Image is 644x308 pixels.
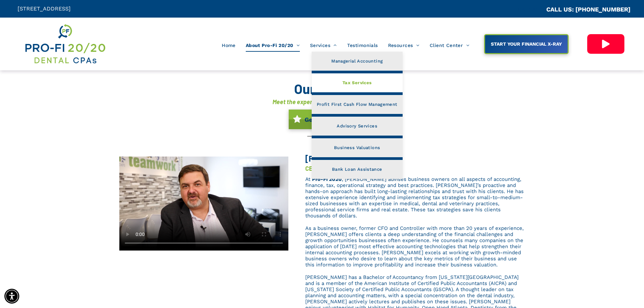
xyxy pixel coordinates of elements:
[312,176,342,182] a: Pro-Fi 2020
[484,34,569,54] a: START YOUR FINANCIAL X-RAY
[305,39,342,52] a: Services
[312,73,403,92] a: Tax Services
[342,39,383,52] a: Testimonials
[4,289,19,304] div: Accessibility Menu
[312,160,403,179] a: Bank Loan Assistance
[302,113,342,126] span: Get Started
[217,39,241,52] a: Home
[305,225,524,268] span: As a business owner, former CFO and Controller with more than 20 years of experience, [PERSON_NAM...
[310,39,337,52] span: Services
[305,176,524,219] span: , [PERSON_NAME] advises business owners on all aspects of accounting, finance, tax, operational s...
[342,78,372,87] span: Tax Services
[305,153,390,163] span: [PERSON_NAME], CPA
[488,38,564,50] span: START YOUR FINANCIAL X-RAY
[317,100,398,109] span: Profit First Cash Flow Management
[334,143,380,152] span: Business Valuations
[272,98,372,105] font: Meet the experts behind Pro-Fi 20/20
[312,138,403,157] a: Business Valuations
[312,95,403,114] a: Profit First Cash Flow Management
[332,165,382,174] span: Bank Loan Assistance
[383,39,425,52] a: Resources
[518,6,546,13] span: CA::CALLC
[337,122,377,131] span: Advisory Services
[24,23,106,65] img: Get Dental CPA Consulting, Bookkeeping, & Bank Loans
[241,39,305,52] a: About Pro-Fi 20/20
[425,39,475,52] a: Client Center
[312,117,403,136] a: Advisory Services
[312,52,403,71] a: Managerial Accounting
[18,5,71,12] span: [STREET_ADDRESS]
[546,6,630,13] a: CALL US: [PHONE_NUMBER]
[305,165,377,172] font: CEO and Founding Partner
[289,110,356,129] a: Get Started
[294,80,350,97] font: Our Team
[305,176,310,182] span: At
[331,57,383,66] span: Managerial Accounting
